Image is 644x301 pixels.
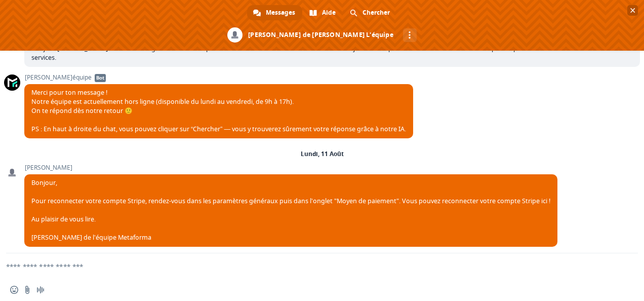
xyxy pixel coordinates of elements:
span: Message audio [36,286,45,294]
span: Envoyer un fichier [23,286,31,294]
span: Insérer un emoji [10,286,18,294]
span: Bonjour, Pour reconnecter votre compte Stripe, rendez-vous dans les paramètres généraux puis dans... [31,178,550,242]
span: [PERSON_NAME] [24,164,557,171]
span: Bot [95,74,106,82]
span: Aide [322,5,336,20]
a: Aide [303,5,343,20]
span: Merci pour ton message ! Notre équipe est actuellement hors ligne (disponible du lundi au vendred... [31,88,406,133]
span: Fermer le chat [627,5,638,16]
span: Chercher [363,5,390,20]
textarea: Entrez votre message... [6,253,614,279]
span: [PERSON_NAME]équipe [24,74,413,81]
a: Chercher [344,5,397,20]
span: Messages [266,5,295,20]
div: Lundi, 11 Août [301,151,344,157]
a: Messages [247,5,302,20]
